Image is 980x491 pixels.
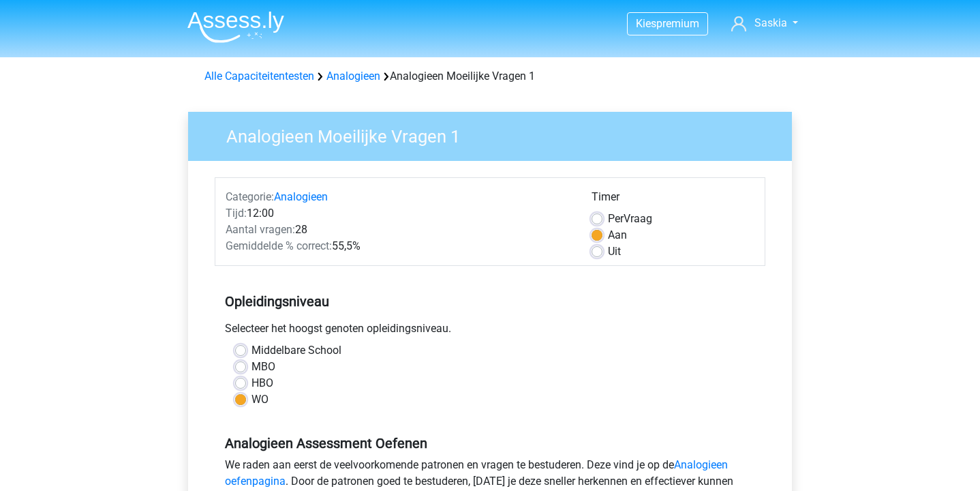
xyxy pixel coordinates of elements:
a: Analogieen [274,190,328,203]
label: WO [251,391,269,408]
div: Timer [592,189,754,211]
span: Per [608,212,624,225]
img: Assessly [187,11,284,43]
span: premium [656,17,699,30]
div: Analogieen Moeilijke Vragen 1 [199,68,781,85]
span: Saskia [754,16,787,29]
label: HBO [251,375,273,391]
label: MBO [251,359,275,375]
span: Kies [636,17,656,30]
h3: Analogieen Moeilijke Vragen 1 [210,121,782,147]
div: 12:00 [215,205,581,222]
label: Vraag [608,211,652,227]
span: Aantal vragen: [226,223,295,236]
div: 28 [215,222,581,238]
a: Analogieen [326,70,380,83]
div: 55,5% [215,238,581,254]
h5: Opleidingsniveau [225,288,755,315]
a: Saskia [726,15,803,31]
span: Categorie: [226,190,274,203]
a: Alle Capaciteitentesten [204,70,314,83]
a: Kiespremium [628,14,707,33]
label: Aan [608,227,627,243]
label: Uit [608,243,621,260]
span: Gemiddelde % correct: [226,239,332,252]
h5: Analogieen Assessment Oefenen [225,435,755,451]
span: Tijd: [226,207,247,220]
div: Selecteer het hoogst genoten opleidingsniveau. [215,321,765,342]
label: Middelbare School [251,342,341,359]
